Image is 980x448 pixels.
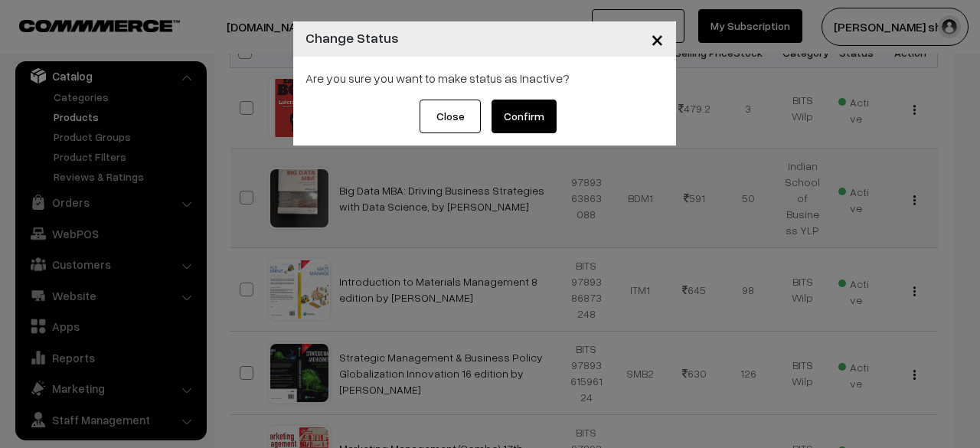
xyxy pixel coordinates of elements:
[639,15,676,63] button: Close
[492,100,557,133] button: Confirm
[651,25,664,53] span: ×
[305,28,399,48] h4: Change Status
[305,69,664,87] div: Are you sure you want to make status as Inactive?
[420,100,481,133] button: Close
